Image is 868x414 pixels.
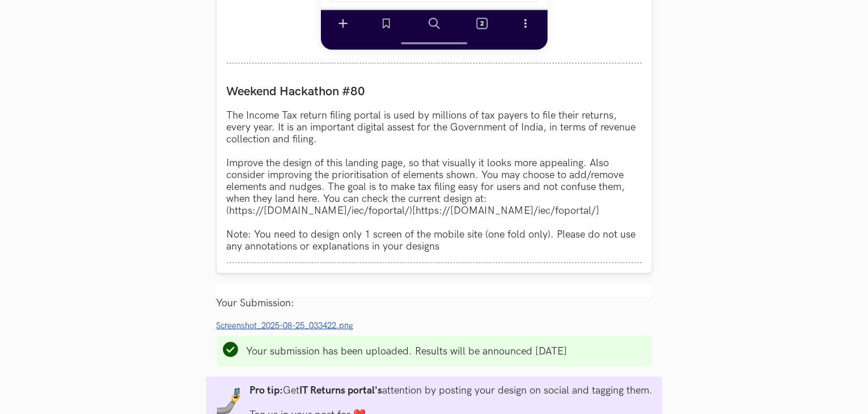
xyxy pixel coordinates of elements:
div: Your Submission: [217,297,652,309]
li: Your submission has been uploaded. Results will be announced [DATE] [247,345,568,357]
strong: IT Returns portal's [299,385,382,396]
strong: Pro tip: [249,385,283,396]
label: Weekend Hackathon #80 [227,84,642,99]
span: Screenshot_2025-08-25_033422.png [217,321,354,331]
p: The Income Tax return filing portal is used by millions of tax payers to file their returns, ever... [227,109,642,252]
a: Screenshot_2025-08-25_033422.png [217,319,361,331]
